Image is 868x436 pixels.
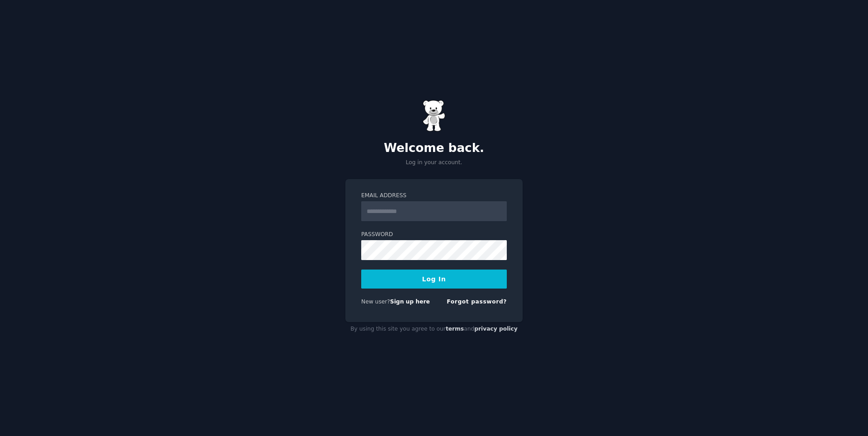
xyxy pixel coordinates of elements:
h2: Welcome back. [345,141,523,156]
button: Log In [361,270,507,289]
a: Sign up here [390,299,430,305]
a: Forgot password? [447,299,507,305]
div: By using this site you agree to our and [345,322,523,336]
span: New user? [361,299,390,305]
a: privacy policy [474,326,518,332]
p: Log in your account. [345,159,523,167]
label: Password [361,231,507,239]
label: Email Address [361,192,507,200]
img: Gummy Bear [423,100,445,132]
a: terms [446,326,464,332]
